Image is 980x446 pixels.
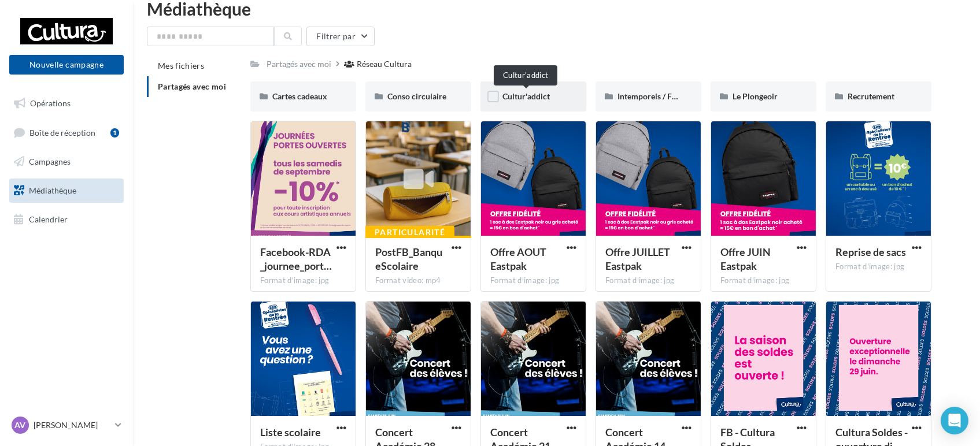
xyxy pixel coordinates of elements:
div: Format d'image: jpg [260,276,346,286]
div: Particularité [365,226,454,239]
span: Liste scolaire [260,426,321,438]
div: Open Intercom Messenger [941,407,968,434]
a: Médiathèque [7,179,126,203]
div: Format d'image: jpg [605,276,691,286]
span: Le Plongeoir [733,91,778,101]
span: PostFB_BanqueScolaire [375,246,442,272]
span: Boîte de réception [29,127,95,137]
span: Partagés avec moi [158,81,226,91]
a: Opérations [7,91,126,116]
span: Facebook-RDA_journee_portes_ouvertes [260,246,332,272]
span: Conso circulaire [387,91,446,101]
span: Recrutement [848,91,894,101]
a: Campagnes [7,150,126,174]
div: Format video: mp4 [375,276,461,286]
div: 1 [110,128,119,137]
span: Campagnes [29,157,71,166]
div: Format d'image: jpg [835,262,922,272]
p: [PERSON_NAME] [34,419,110,431]
span: Mes fichiers [158,61,204,70]
span: Offre AOUT Eastpak [490,246,546,272]
span: Reprise de sacs [835,246,906,258]
a: Boîte de réception1 [7,120,126,145]
div: Réseau Cultura [357,58,412,70]
div: Partagés avec moi [267,58,331,70]
a: Calendrier [7,207,126,232]
button: Filtrer par [306,27,375,46]
a: AV [PERSON_NAME] [9,414,124,436]
span: Opérations [30,98,71,108]
span: Offre JUILLET Eastpak [605,246,670,272]
span: Calendrier [29,214,68,224]
span: Offre JUIN Eastpak [720,246,771,272]
span: Intemporels / Fériés [617,91,689,101]
button: Nouvelle campagne [9,55,124,75]
span: Cartes cadeaux [272,91,327,101]
span: Cultur'addict [502,91,550,101]
div: Format d'image: jpg [490,276,576,286]
span: AV [15,419,26,431]
span: Médiathèque [29,185,76,195]
div: Format d'image: jpg [720,276,807,286]
div: Cultur'addict [494,65,557,86]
